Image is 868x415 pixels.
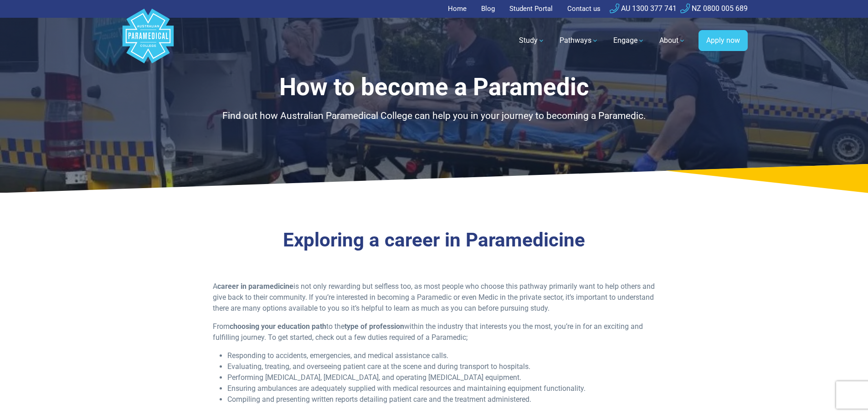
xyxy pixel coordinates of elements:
[227,350,655,361] li: Responding to accidents, emergencies, and medical assistance calls.
[699,30,748,51] a: Apply now
[227,383,655,394] li: Ensuring ambulances are adequately supplied with medical resources and maintaining equipment func...
[213,321,655,343] p: From to the within the industry that interests you the most, you’re in for an exciting and fulfil...
[168,109,701,123] p: Find out how Australian Paramedical College can help you in your journey to becoming a Paramedic.
[344,322,404,331] strong: type of profession
[213,281,655,314] p: A is not only rewarding but selfless too, as most people who choose this pathway primarily want t...
[230,322,326,331] strong: choosing your education path
[654,28,691,53] a: About
[610,4,677,13] a: AU 1300 377 741
[608,28,650,53] a: Engage
[680,4,748,13] a: NZ 0800 005 689
[217,282,293,291] strong: career in paramedicine
[168,73,701,102] h1: How to become a Paramedic
[227,394,655,405] li: Compiling and presenting written reports detailing patient care and the treatment administered.
[227,372,655,383] li: Performing [MEDICAL_DATA], [MEDICAL_DATA], and operating [MEDICAL_DATA] equipment.
[514,28,550,53] a: Study
[168,229,701,252] h2: Exploring a career in Paramedicine
[554,28,604,53] a: Pathways
[227,361,655,372] li: Evaluating, treating, and overseeing patient care at the scene and during transport to hospitals.
[121,18,175,64] a: Australian Paramedical College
